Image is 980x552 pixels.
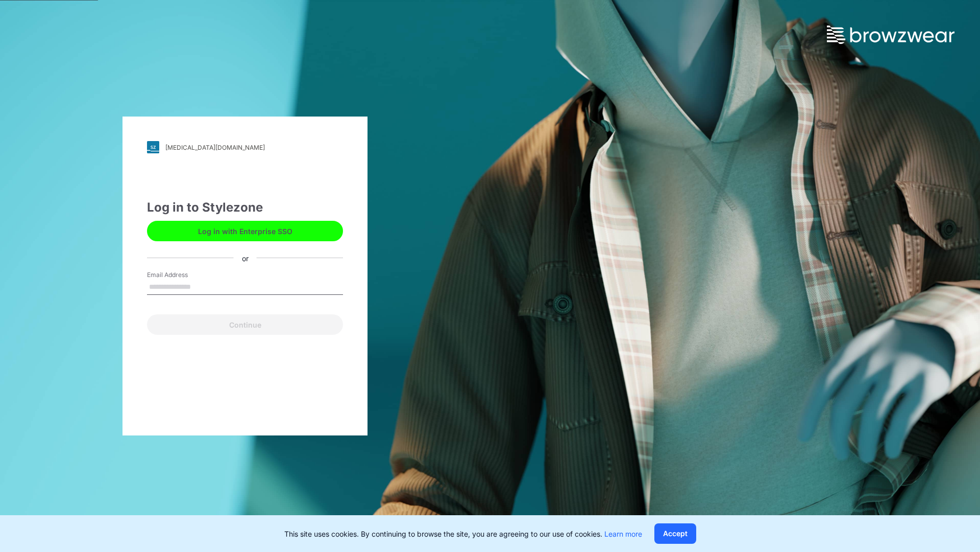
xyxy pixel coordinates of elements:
[284,528,642,539] p: This site uses cookies. By continuing to browse the site, you are agreeing to our use of cookies.
[654,523,696,544] button: Accept
[827,26,954,44] img: browzwear-logo.73288ffb.svg
[147,221,343,241] button: Log in with Enterprise SSO
[604,530,642,538] a: Learn more
[147,141,343,153] a: [MEDICAL_DATA][DOMAIN_NAME]
[147,141,159,153] img: svg+xml;base64,PHN2ZyB3aWR0aD0iMjgiIGhlaWdodD0iMjgiIHZpZXdCb3g9IjAgMCAyOCAyOCIgZmlsbD0ibm9uZSIgeG...
[234,252,257,263] div: or
[165,144,265,151] div: [MEDICAL_DATA][DOMAIN_NAME]
[147,198,343,217] div: Log in to Stylezone
[147,270,218,280] label: Email Address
